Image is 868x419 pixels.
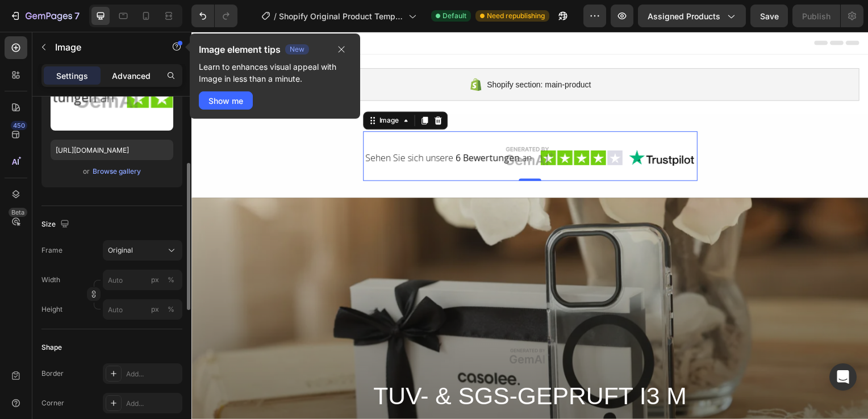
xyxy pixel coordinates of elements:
[750,5,788,27] button: Save
[56,70,88,82] p: Settings
[760,11,779,21] span: Save
[55,40,152,54] p: Image
[168,275,174,285] div: %
[148,273,162,287] button: %
[11,121,27,130] div: 450
[41,304,62,315] label: Height
[103,240,182,261] button: Original
[41,217,72,232] div: Size
[148,303,162,316] button: %
[279,10,404,22] span: Shopify Original Product Template
[126,369,180,379] div: Add...
[9,208,27,217] div: Beta
[274,10,277,22] span: /
[151,304,159,315] div: px
[168,304,174,315] div: %
[638,5,746,27] button: Assigned Products
[802,10,831,22] div: Publish
[191,5,237,27] div: Undo/Redo
[164,273,178,287] button: px
[648,10,720,22] span: Assigned Products
[298,47,402,60] span: Shopify section: main-product
[164,303,178,316] button: px
[5,5,85,27] button: 7
[792,5,840,27] button: Publish
[151,275,159,285] div: px
[103,270,182,290] input: px%
[92,166,141,177] button: Browse gallery
[108,245,133,255] span: Original
[83,165,90,178] span: or
[41,368,64,379] div: Border
[41,342,62,353] div: Shape
[126,399,180,409] div: Add...
[103,299,182,320] input: px%
[112,70,151,82] p: Advanced
[187,85,211,95] div: Image
[51,140,173,160] input: https://example.com/image.jpg
[829,363,857,391] div: Open Intercom Messenger
[41,398,64,408] div: Corner
[74,9,80,23] p: 7
[41,245,62,255] label: Frame
[443,11,466,21] span: Default
[41,275,60,285] label: Width
[487,11,545,21] span: Need republishing
[93,166,141,177] div: Browse gallery
[191,32,868,419] iframe: Design area
[173,100,510,150] img: Alt image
